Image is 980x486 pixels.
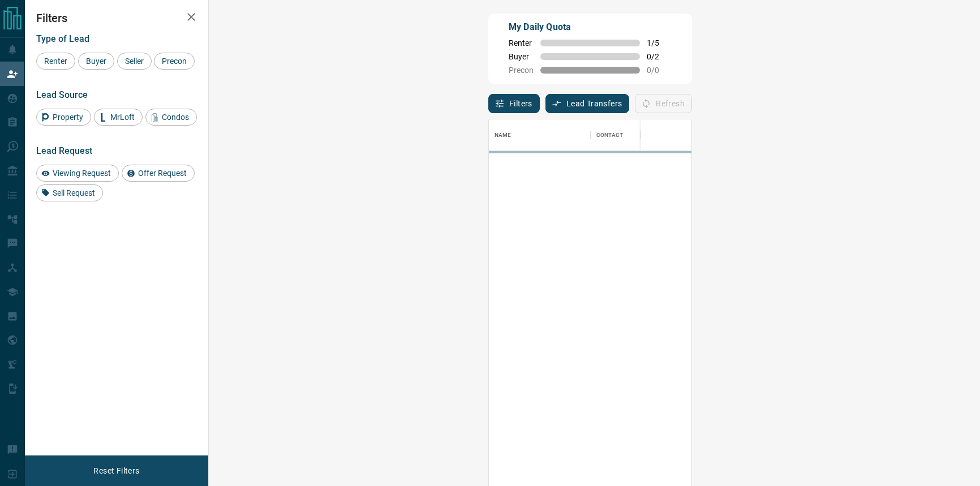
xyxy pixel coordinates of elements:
[40,57,71,66] span: Renter
[647,38,672,48] span: 1 / 5
[509,20,672,34] p: My Daily Quota
[154,53,195,70] div: Precon
[49,188,99,197] span: Sell Request
[117,53,152,70] div: Seller
[36,109,91,126] div: Property
[121,57,148,66] span: Seller
[49,113,87,122] span: Property
[509,38,534,48] span: Renter
[82,57,110,66] span: Buyer
[647,66,672,75] span: 0 / 0
[134,169,191,178] span: Offer Request
[647,52,672,61] span: 0 / 2
[106,113,139,122] span: MrLoft
[36,33,89,44] span: Type of Lead
[78,53,114,70] div: Buyer
[596,119,623,151] div: Contact
[158,57,191,66] span: Precon
[36,165,119,182] div: Viewing Request
[509,52,534,61] span: Buyer
[36,11,197,25] h2: Filters
[86,461,147,480] button: Reset Filters
[145,109,197,126] div: Condos
[94,109,143,126] div: MrLoft
[488,94,540,113] button: Filters
[122,165,195,182] div: Offer Request
[509,66,534,75] span: Precon
[36,145,92,156] span: Lead Request
[495,119,512,151] div: Name
[36,184,103,201] div: Sell Request
[545,94,630,113] button: Lead Transfers
[591,119,681,151] div: Contact
[49,169,115,178] span: Viewing Request
[158,113,193,122] span: Condos
[489,119,591,151] div: Name
[36,89,88,100] span: Lead Source
[36,53,75,70] div: Renter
